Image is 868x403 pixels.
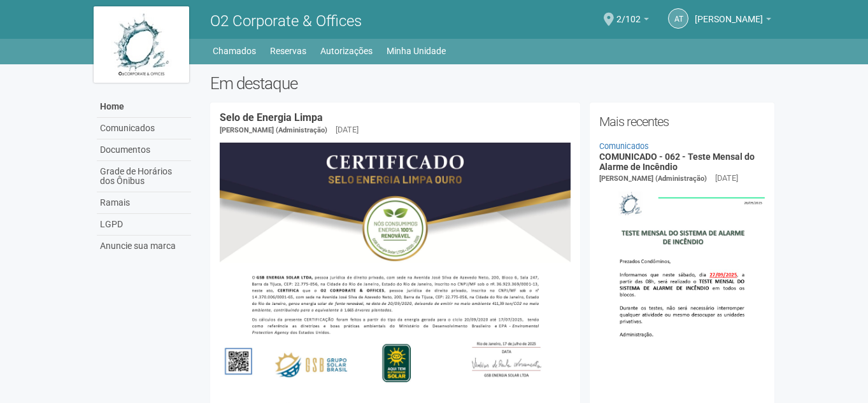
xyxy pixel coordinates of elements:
[270,42,306,60] a: Reservas
[220,143,571,391] img: COMUNICADO%20-%20054%20-%20Selo%20de%20Energia%20Limpa%20-%20P%C3%A1g.%202.jpg
[97,161,191,192] a: Grade de Horários dos Ônibus
[210,74,775,93] h2: Em destaque
[599,152,755,171] a: COMUNICADO - 062 - Teste Mensal do Alarme de Incêndio
[220,111,323,124] a: Selo de Energia Limpa
[210,12,362,30] span: O2 Corporate & Offices
[320,42,373,60] a: Autorizações
[668,8,688,29] a: AT
[97,236,191,257] a: Anuncie sua marca
[599,112,765,131] h2: Mais recentes
[715,173,738,184] div: [DATE]
[387,42,446,60] a: Minha Unidade
[695,16,771,26] a: [PERSON_NAME]
[97,139,191,161] a: Documentos
[616,16,649,26] a: 2/102
[336,124,359,136] div: [DATE]
[616,2,641,24] span: 2/102
[220,126,327,134] span: [PERSON_NAME] (Administração)
[599,141,649,151] a: Comunicados
[97,214,191,236] a: LGPD
[97,96,191,118] a: Home
[599,174,707,183] span: [PERSON_NAME] (Administração)
[213,42,256,60] a: Chamados
[94,6,189,83] img: logo.jpg
[97,192,191,214] a: Ramais
[695,2,763,24] span: Alessandra Teixeira
[97,118,191,139] a: Comunicados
